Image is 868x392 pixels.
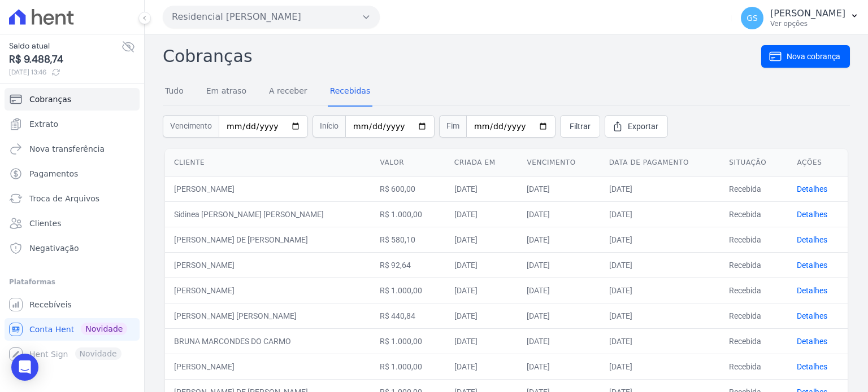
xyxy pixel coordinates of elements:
[720,176,788,201] td: Recebida
[9,40,121,52] span: Saldo atual
[165,252,371,278] td: [PERSON_NAME]
[445,252,518,278] td: [DATE]
[445,354,518,379] td: [DATE]
[165,278,371,303] td: [PERSON_NAME]
[371,354,445,379] td: R$ 1.000,00
[518,354,600,379] td: [DATE]
[29,193,99,204] span: Troca de Arquivos
[518,328,600,354] td: [DATE]
[5,293,140,316] a: Recebíveis
[313,115,345,138] span: Início
[770,19,845,28] p: Ver opções
[371,278,445,303] td: R$ 1.000,00
[29,168,78,179] span: Pagamentos
[165,354,371,379] td: [PERSON_NAME]
[9,67,121,77] span: [DATE] 13:46
[720,303,788,328] td: Recebida
[439,115,466,138] span: Fim
[29,118,58,130] span: Extrato
[29,94,71,105] span: Cobranças
[11,354,38,381] div: Open Intercom Messenger
[5,138,140,160] a: Nova transferência
[518,201,600,227] td: [DATE]
[518,278,600,303] td: [DATE]
[600,303,721,328] td: [DATE]
[600,328,721,354] td: [DATE]
[29,243,79,254] span: Negativação
[163,115,219,138] span: Vencimento
[165,176,371,201] td: [PERSON_NAME]
[747,14,758,22] span: GS
[720,328,788,354] td: Recebida
[720,227,788,252] td: Recebida
[445,328,518,354] td: [DATE]
[797,210,827,219] a: Detalhes
[600,201,721,227] td: [DATE]
[560,115,600,138] a: Filtrar
[9,275,135,289] div: Plataformas
[29,218,61,229] span: Clientes
[267,77,310,107] a: A receber
[788,149,848,177] th: Ações
[371,252,445,278] td: R$ 92,64
[445,201,518,227] td: [DATE]
[165,328,371,354] td: BRUNA MARCONDES DO CARMO
[29,143,105,155] span: Nova transferência
[797,337,827,346] a: Detalhes
[518,227,600,252] td: [DATE]
[165,149,371,177] th: Cliente
[204,77,249,107] a: Em atraso
[9,88,135,365] nav: Sidebar
[445,176,518,201] td: [DATE]
[371,201,445,227] td: R$ 1.000,00
[628,121,658,132] span: Exportar
[518,252,600,278] td: [DATE]
[445,303,518,328] td: [DATE]
[570,121,591,132] span: Filtrar
[29,324,74,335] span: Conta Hent
[600,354,721,379] td: [DATE]
[5,162,140,185] a: Pagamentos
[720,252,788,278] td: Recebida
[328,77,373,107] a: Recebidas
[445,149,518,177] th: Criada em
[720,278,788,303] td: Recebida
[163,6,380,28] button: Residencial [PERSON_NAME]
[770,8,845,19] p: [PERSON_NAME]
[165,303,371,328] td: [PERSON_NAME] [PERSON_NAME]
[518,149,600,177] th: Vencimento
[371,176,445,201] td: R$ 600,00
[761,45,850,68] a: Nova cobrança
[163,77,186,107] a: Tudo
[720,201,788,227] td: Recebida
[5,212,140,235] a: Clientes
[445,278,518,303] td: [DATE]
[600,149,721,177] th: Data de pagamento
[445,227,518,252] td: [DATE]
[732,2,868,34] button: GS [PERSON_NAME] Ver opções
[5,318,140,341] a: Conta Hent Novidade
[600,252,721,278] td: [DATE]
[797,184,827,193] a: Detalhes
[797,362,827,371] a: Detalhes
[797,235,827,244] a: Detalhes
[797,311,827,320] a: Detalhes
[600,227,721,252] td: [DATE]
[163,43,761,69] h2: Cobranças
[787,51,840,62] span: Nova cobrança
[371,303,445,328] td: R$ 440,84
[600,176,721,201] td: [DATE]
[600,278,721,303] td: [DATE]
[165,201,371,227] td: Sidinea [PERSON_NAME] [PERSON_NAME]
[797,261,827,270] a: Detalhes
[5,113,140,135] a: Extrato
[605,115,668,138] a: Exportar
[9,52,121,67] span: R$ 9.488,74
[5,237,140,259] a: Negativação
[5,187,140,210] a: Troca de Arquivos
[165,227,371,252] td: [PERSON_NAME] DE [PERSON_NAME]
[81,323,127,335] span: Novidade
[29,299,72,310] span: Recebíveis
[5,88,140,111] a: Cobranças
[371,227,445,252] td: R$ 580,10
